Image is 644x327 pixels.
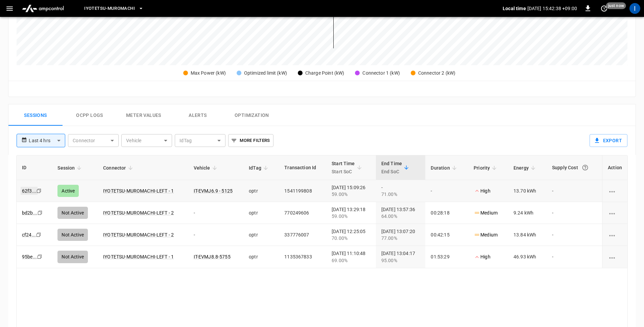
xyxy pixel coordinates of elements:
[37,209,44,217] div: copy
[503,5,526,12] p: Local time
[279,246,326,268] td: 1135367833
[57,251,88,263] div: Not Active
[431,164,458,172] span: Duration
[608,254,622,260] div: charging session options
[381,213,420,220] div: 64.00%
[103,188,174,194] a: IYOTETSU-MUROMACHI-LEFT - 1
[362,70,400,77] div: Connector 1 (kW)
[527,5,577,12] p: [DATE] 15:42:38 +09:00
[332,184,371,198] div: [DATE] 15:09:26
[191,70,226,77] div: Max Power (kW)
[225,104,279,126] button: Optimization
[332,250,371,263] div: [DATE] 11:10:48
[381,191,420,198] div: 71.00%
[22,232,36,237] a: cf24...
[332,206,371,220] div: [DATE] 13:29:18
[547,180,602,202] td: -
[194,164,219,172] span: Vehicle
[547,224,602,246] td: -
[332,213,371,220] div: 59.00%
[332,191,371,198] div: 59.00%
[19,2,67,15] img: ampcontrol.io logo
[332,159,364,176] span: Start TimeStart SoC
[425,202,468,224] td: 00:28:18
[606,2,626,9] span: just now
[22,210,37,216] a: bd2b...
[84,5,135,12] span: Iyotetsu-Muromachi
[103,164,135,172] span: Connector
[381,250,420,263] div: [DATE] 13:04:17
[332,235,371,242] div: 70.00%
[117,104,171,126] button: Meter Values
[243,246,279,268] td: optr
[332,228,371,242] div: [DATE] 12:25:05
[243,224,279,246] td: optr
[508,202,547,224] td: 9.24 kWh
[194,188,233,194] a: IT-EVMJ6.9 - 5125
[474,231,498,238] p: Medium
[381,159,402,176] div: End Time
[602,155,627,180] th: Action
[474,187,491,195] p: High
[608,209,622,216] div: charging session options
[35,231,42,238] div: copy
[305,70,344,77] div: Charge Point (kW)
[103,254,174,259] a: IYOTETSU-MUROMACHI-LEFT - 1
[57,185,79,197] div: Active
[608,231,622,238] div: charging session options
[381,159,411,176] span: End TimeEnd SoC
[381,168,402,176] p: End SoC
[244,70,287,77] div: Optimized limit (kW)
[279,202,326,224] td: 770249606
[579,161,591,174] button: The cost of your charging session based on your supply rates
[381,184,420,198] div: -
[599,3,610,14] button: set refresh interval
[590,134,627,147] button: Export
[474,253,491,260] p: High
[36,187,43,195] div: copy
[57,207,88,219] div: Not Active
[547,246,602,268] td: -
[508,180,547,202] td: 13.70 kWh
[508,224,547,246] td: 13.84 kWh
[63,104,117,126] button: Ocpp logs
[194,254,231,259] a: IT-EVMJ8.8-5755
[243,180,279,202] td: optr
[188,224,244,246] td: -
[81,2,146,15] button: Iyotetsu-Muromachi
[332,257,371,264] div: 69.00%
[279,155,326,180] th: Transaction Id
[474,209,498,217] p: Medium
[29,134,65,147] div: Last 4 hrs
[8,104,63,126] button: Sessions
[279,180,326,202] td: 1541199808
[279,224,326,246] td: 337776007
[249,164,270,172] span: IdTag
[57,164,84,172] span: Session
[418,70,455,77] div: Connector 2 (kW)
[243,202,279,224] td: optr
[381,228,420,242] div: [DATE] 13:07:20
[332,159,355,176] div: Start Time
[103,210,174,216] a: IYOTETSU-MUROMACHI-LEFT - 2
[171,104,225,126] button: Alerts
[381,257,420,264] div: 95.00%
[228,134,273,147] button: More Filters
[57,229,88,241] div: Not Active
[381,206,420,220] div: [DATE] 13:57:36
[17,155,627,268] table: sessions table
[425,224,468,246] td: 00:42:15
[188,202,244,224] td: -
[37,253,43,260] div: copy
[21,187,38,195] a: 62f3...
[508,246,547,268] td: 46.93 kWh
[629,3,640,14] div: profile-icon
[103,232,174,237] a: IYOTETSU-MUROMACHI-LEFT - 2
[608,187,622,194] div: charging session options
[17,155,52,180] th: ID
[332,168,355,176] p: Start SoC
[474,164,499,172] span: Priority
[547,202,602,224] td: -
[425,180,468,202] td: -
[381,235,420,242] div: 77.00%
